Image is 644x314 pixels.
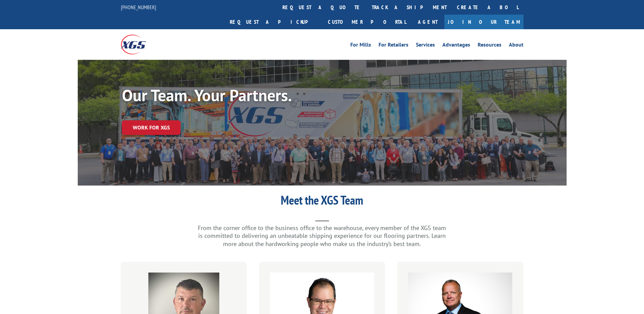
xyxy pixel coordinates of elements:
a: [PHONE_NUMBER] [121,4,156,11]
a: Agent [411,15,444,29]
a: Advantages [442,42,470,50]
a: Request a pickup [225,15,323,29]
a: Services [416,42,435,50]
a: Customer Portal [323,15,411,29]
p: From the corner office to the business office to the warehouse, every member of the XGS team is c... [186,224,458,248]
a: About [509,42,523,50]
h1: Our Team. Your Partners. [122,87,326,107]
a: For Retailers [379,42,408,50]
h1: Meet the XGS Team [186,194,458,210]
a: Work for XGS [122,120,181,135]
a: Join Our Team [444,15,523,29]
a: For Mills [350,42,371,50]
a: Resources [478,42,501,50]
